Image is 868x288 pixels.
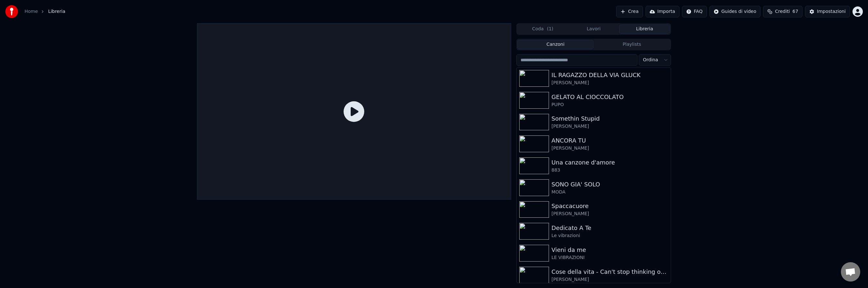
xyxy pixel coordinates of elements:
[552,114,668,123] div: Somethin Stupid
[763,6,802,17] button: Crediti67
[48,8,65,15] span: Libreria
[552,189,668,195] div: MODA
[552,158,668,167] div: Una canzone d'amore
[552,123,668,130] div: [PERSON_NAME]
[709,6,760,17] button: Guides di video
[792,8,798,15] span: 67
[547,26,553,32] span: ( 1 )
[552,211,668,217] div: [PERSON_NAME]
[594,40,670,49] button: Playlists
[517,25,568,34] button: Coda
[552,167,668,174] div: 883
[552,180,668,189] div: SONO GIA' SOLO
[805,6,850,17] button: Impostazioni
[552,276,668,283] div: [PERSON_NAME]
[775,8,790,15] span: Crediti
[552,102,668,108] div: PUPO
[517,40,594,49] button: Canzoni
[552,245,668,254] div: Vieni da me
[552,202,668,211] div: Spaccacuore
[616,6,643,17] button: Crea
[25,8,65,15] nav: breadcrumb
[568,25,619,34] button: Lavori
[552,145,668,152] div: [PERSON_NAME]
[552,71,668,80] div: IL RAGAZZO DELLA VIA GLUCK
[25,8,38,15] a: Home
[552,80,668,86] div: [PERSON_NAME]
[552,93,668,102] div: GELATO AL CIOCCOLATO
[552,267,668,276] div: Cose della vita - Can't stop thinking of you
[552,254,668,261] div: LE VIBRAZIONI
[552,223,668,233] div: Dedicato A Te
[646,6,679,17] button: Importa
[643,57,658,63] span: Ordina
[817,8,846,15] div: Impostazioni
[619,25,670,34] button: Libreria
[682,6,707,17] button: FAQ
[552,233,668,239] div: Le vibrazioni
[5,5,18,18] img: youka
[552,136,668,145] div: ANCORA TU
[841,262,860,282] div: Aprire la chat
